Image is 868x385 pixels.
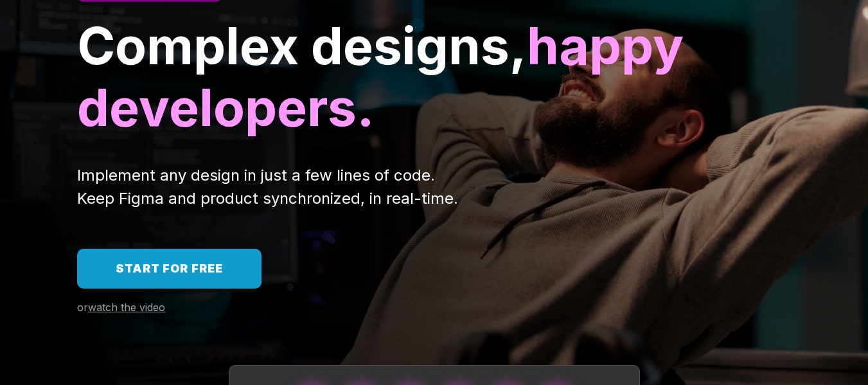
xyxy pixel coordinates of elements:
span: happy developers. [77,14,696,138]
span: or [77,301,88,314]
a: orwatch the video [77,301,165,314]
span: watch the video [88,301,165,314]
a: Start for free [77,249,261,289]
span: Complex designs, [77,14,527,76]
span: Implement any design in just a few lines of code. Keep Figma and product synchronized, in real-time. [77,166,458,208]
span: Start for free [116,262,223,275]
